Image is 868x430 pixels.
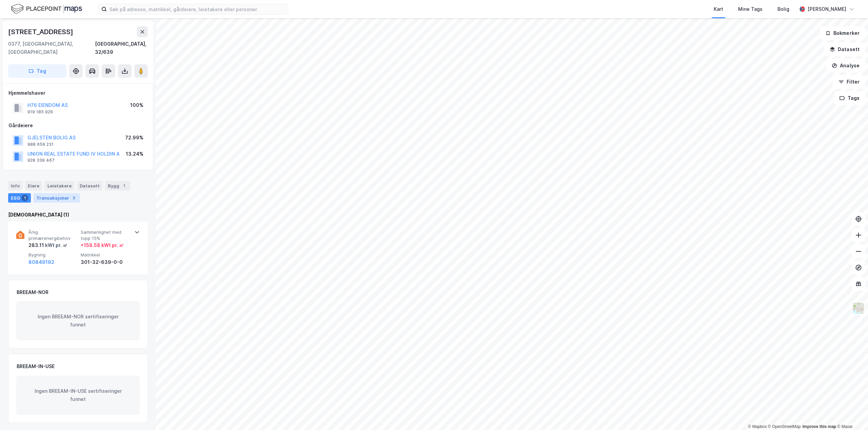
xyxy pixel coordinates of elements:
[8,26,75,37] div: [STREET_ADDRESS]
[824,43,865,56] button: Datasett
[852,302,865,315] img: Z
[834,91,865,105] button: Tags
[8,181,22,190] div: Info
[17,376,139,414] div: Ingen BREEAM-IN-USE sertifiseringer funnet
[81,252,130,258] span: Matrikkel
[27,142,54,147] div: 988 659 231
[126,150,143,158] div: 13.24%
[8,64,66,78] button: Tag
[121,182,127,189] div: 1
[17,288,48,296] div: BREEAM-NOR
[25,181,42,190] div: Eiere
[748,424,767,429] a: Mapbox
[27,109,53,115] div: 919 185 929
[28,258,54,266] button: 80849192
[738,5,763,13] div: Mine Tags
[107,4,288,14] input: Søk på adresse, matrikkel, gårdeiere, leietakere eller personer
[833,75,865,89] button: Filter
[77,181,102,190] div: Datasett
[95,40,148,56] div: [GEOGRAPHIC_DATA], 32/639
[8,193,31,203] div: ESG
[826,59,865,72] button: Analyse
[714,5,723,13] div: Kart
[8,40,95,56] div: 0377, [GEOGRAPHIC_DATA], [GEOGRAPHIC_DATA]
[130,101,143,109] div: 100%
[8,121,147,130] div: Gårdeiere
[17,362,55,370] div: BREEAM-IN-USE
[8,211,148,219] div: [DEMOGRAPHIC_DATA] (1)
[820,26,865,40] button: Bokmerker
[28,229,78,241] span: Årlig primærenergibehov
[803,424,836,429] a: Improve this map
[44,241,67,249] div: kWt pr. ㎡
[81,241,124,249] div: + 158.58 kWt pr. ㎡
[45,181,74,190] div: Leietakere
[27,158,55,163] div: 928 339 467
[71,195,77,201] div: 3
[28,252,78,258] span: Bygning
[125,134,143,142] div: 72.99%
[11,3,82,15] img: logo.f888ab2527a4732fd821a326f86c7f29.svg
[777,5,789,13] div: Bolig
[768,424,801,429] a: OpenStreetMap
[105,181,130,190] div: Bygg
[21,195,28,201] div: 1
[81,258,130,266] div: 301-32-639-0-0
[34,193,80,203] div: Transaksjoner
[28,241,67,249] div: 283.11
[808,5,846,13] div: [PERSON_NAME]
[834,398,868,430] iframe: Chat Widget
[17,301,139,340] div: Ingen BREEAM-NOR sertifiseringer funnet
[8,89,147,97] div: Hjemmelshaver
[81,229,130,241] span: Sammenlignet med topp 15%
